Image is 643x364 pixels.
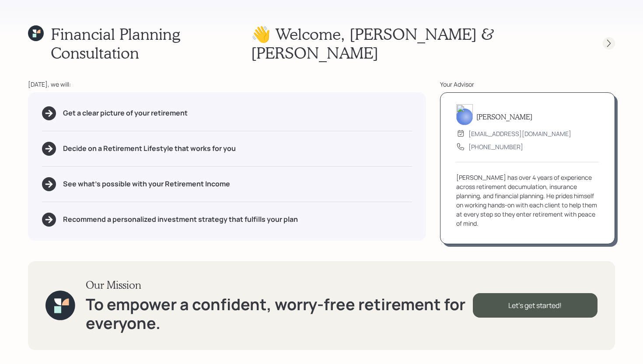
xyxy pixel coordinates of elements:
[86,295,473,332] h1: To empower a confident, worry-free retirement for everyone.
[440,80,615,89] div: Your Advisor
[456,173,599,228] div: [PERSON_NAME] has over 4 years of experience across retirement decumulation, insurance planning, ...
[473,293,598,318] div: Let's get started!
[28,80,426,89] div: [DATE], we will:
[63,144,236,153] h5: Decide on a Retirement Lifestyle that works for you
[468,142,523,151] div: [PHONE_NUMBER]
[63,180,230,188] h5: See what's possible with your Retirement Income
[251,24,587,62] h1: 👋 Welcome , [PERSON_NAME] & [PERSON_NAME]
[456,104,473,125] img: sami-boghos-headshot.png
[63,215,298,224] h5: Recommend a personalized investment strategy that fulfills your plan
[468,129,571,138] div: [EMAIL_ADDRESS][DOMAIN_NAME]
[86,279,473,291] h3: Our Mission
[63,109,188,117] h5: Get a clear picture of your retirement
[51,24,251,62] h1: Financial Planning Consultation
[476,112,532,121] h5: [PERSON_NAME]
